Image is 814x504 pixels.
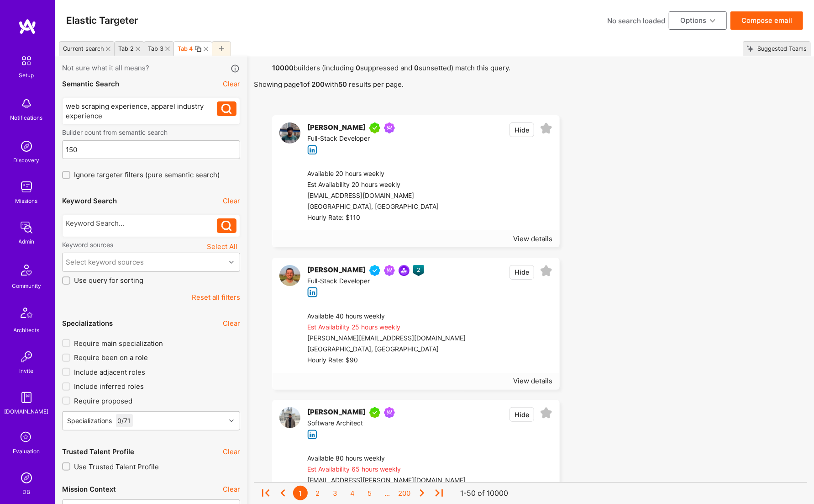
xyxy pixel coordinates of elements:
label: Keyword sources [62,240,113,249]
button: Clear [223,318,240,328]
div: Tab 2 [118,45,134,52]
button: Reset all filters [192,292,240,302]
div: Full-Stack Developer [307,276,424,287]
img: teamwork [17,178,36,196]
button: Select All [204,240,240,253]
div: 1 [293,486,308,500]
i: icon linkedIn [307,287,318,297]
span: Include inferred roles [74,382,144,391]
i: icon Info [230,64,241,74]
div: web scraping experience, apparel industry experience [66,101,217,121]
img: A.Teamer in Residence [369,122,380,133]
div: Est Availability 25 hours weekly [307,322,466,333]
div: Admin [19,237,35,246]
button: Compose email [730,11,803,30]
strong: 1 [300,80,303,89]
h3: Elastic Targeter [66,15,138,26]
strong: 0 [414,64,419,72]
div: 3 [328,486,342,500]
span: Ignore targeter filters (pure semantic search) [74,170,220,180]
img: discovery [17,137,36,155]
div: Evaluation [13,446,40,456]
div: [PERSON_NAME] [307,407,366,418]
img: Admin Search [17,469,36,487]
div: 5 [362,486,377,500]
i: icon linkedIn [307,430,318,440]
div: ... [380,486,394,500]
img: Architects [16,303,37,325]
div: 0 / 71 [116,414,133,427]
button: Clear [223,196,240,206]
img: Invite [17,348,36,366]
img: User Avatar [279,265,300,286]
i: icon Close [136,47,140,51]
i: icon ArrowDownBlack [710,18,715,24]
div: Current search [63,45,104,52]
div: Software Architect [307,418,399,429]
i: icon SuggestedTeamsInactive [747,45,754,52]
div: [PERSON_NAME] [307,265,366,276]
strong: 0 [356,64,360,72]
button: Hide [509,122,534,137]
div: Available 20 hours weekly [307,169,439,180]
div: 2 [310,486,325,500]
div: [PERSON_NAME] [307,122,366,133]
img: setup [17,51,36,70]
div: No search loaded [607,16,665,26]
div: 1-50 of 10000 [460,488,508,498]
a: User Avatar [279,122,300,155]
strong: 200 [311,80,325,89]
div: Community [12,281,41,291]
strong: 10000 [272,64,294,72]
img: Been on Mission [384,265,395,276]
button: Options [669,11,727,30]
button: Hide [509,407,534,422]
img: User Avatar [279,407,300,428]
div: Tab 3 [148,45,163,52]
a: User Avatar [279,265,300,297]
div: Semantic Search [62,79,119,89]
button: Hide [509,265,534,280]
div: Invite [20,366,34,376]
i: icon Search [221,221,232,231]
div: [GEOGRAPHIC_DATA], [GEOGRAPHIC_DATA] [307,344,466,355]
div: Est Availability 20 hours weekly [307,180,439,191]
div: Missions [16,196,38,206]
div: 200 [397,486,412,500]
div: Tab 4 [178,45,193,52]
i: icon Chevron [229,260,234,265]
div: Architects [14,325,40,335]
button: Clear [223,79,240,89]
img: Been on Mission [384,122,395,133]
span: Use Trusted Talent Profile [74,462,159,472]
i: icon linkedIn [307,145,318,155]
div: [EMAIL_ADDRESS][PERSON_NAME][DOMAIN_NAME] [307,475,466,486]
div: Est Availability 65 hours weekly [307,464,466,475]
div: Hourly Rate: $110 [307,212,439,223]
img: logo [18,18,37,35]
div: Specializations [68,416,112,425]
div: Setup [19,70,34,80]
span: Require main specialization [74,339,163,348]
div: DB [23,487,31,497]
span: Use query for sorting [74,276,143,285]
div: [DOMAIN_NAME] [5,407,49,416]
img: Vetted A.Teamer [369,265,380,276]
div: Suggested Teams [754,42,807,55]
i: icon Close [106,47,110,51]
div: Full-Stack Developer [307,133,399,144]
img: bell [17,95,36,113]
div: Available 80 hours weekly [307,453,466,464]
div: [PERSON_NAME][EMAIL_ADDRESS][DOMAIN_NAME] [307,333,466,344]
div: Select keyword sources [66,258,144,267]
div: Available 40 hours weekly [307,311,466,322]
div: Trusted Talent Profile [62,447,134,456]
div: Keyword Search [62,196,117,206]
img: admin teamwork [17,218,36,237]
img: A.Teamer in Residence [369,407,380,418]
i: icon Close [204,47,208,51]
label: Builder count from semantic search [62,128,240,137]
i: icon Close [165,47,170,51]
span: Include adjacent roles [74,367,145,377]
i: icon Chevron [229,419,234,423]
